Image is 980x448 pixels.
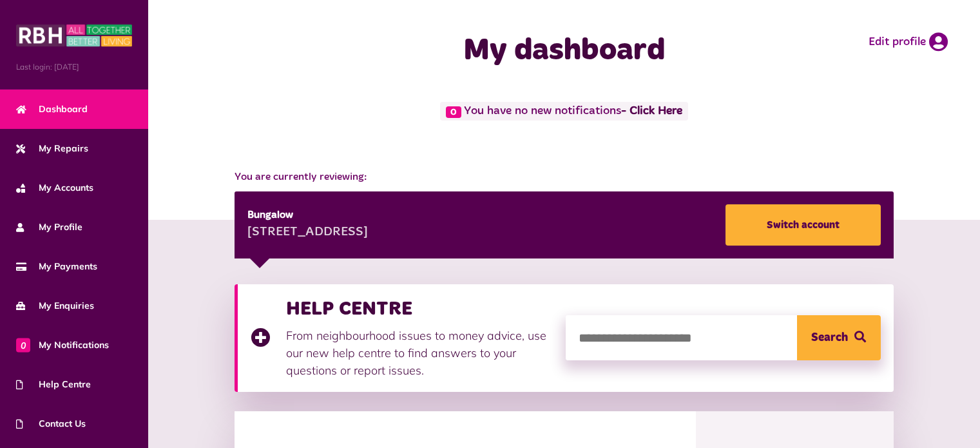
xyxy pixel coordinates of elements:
span: Dashboard [16,102,88,116]
h1: My dashboard [369,32,760,70]
span: You are currently reviewing: [235,170,893,185]
span: Search [811,315,848,360]
span: 0 [446,106,461,118]
button: Search [797,315,881,360]
h3: HELP CENTRE [286,297,553,320]
span: 0 [16,338,30,352]
span: My Profile [16,220,82,234]
span: You have no new notifications [440,102,688,121]
p: From neighbourhood issues to money advice, use our new help centre to find answers to your questi... [286,327,553,379]
span: Last login: [DATE] [16,61,132,73]
span: Contact Us [16,417,86,431]
span: Help Centre [16,378,91,391]
div: [STREET_ADDRESS] [247,223,368,242]
span: My Notifications [16,338,109,352]
span: My Enquiries [16,299,94,313]
img: MyRBH [16,23,132,48]
a: Switch account [725,204,881,246]
div: Bungalow [247,208,368,223]
a: Edit profile [869,32,948,52]
span: My Payments [16,260,97,273]
span: My Repairs [16,142,88,155]
span: My Accounts [16,181,93,195]
a: - Click Here [621,106,682,117]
